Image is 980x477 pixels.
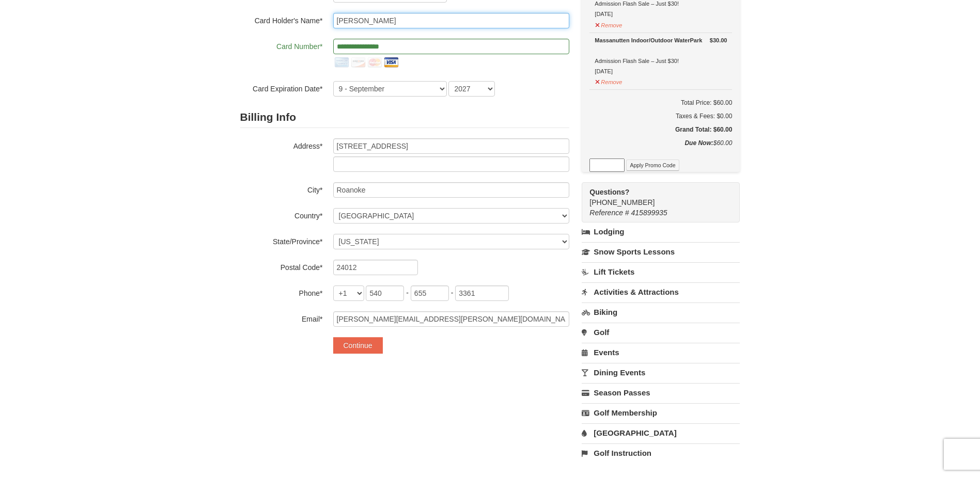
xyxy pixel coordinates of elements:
label: Address* [240,138,323,151]
label: Phone* [240,285,323,298]
input: Billing Info [333,138,569,154]
img: mastercard.png [366,54,383,71]
h2: Billing Info [240,107,569,128]
img: amex.png [333,54,350,71]
label: Card Expiration Date* [240,81,323,94]
input: xxx [366,285,404,301]
input: xxx [411,285,449,301]
button: Remove [595,74,623,87]
strong: $30.00 [710,35,727,45]
label: Postal Code* [240,260,323,273]
img: discover.png [350,54,366,71]
a: Dining Events [582,363,740,382]
input: City [333,182,569,198]
label: City* [240,182,323,195]
a: Snow Sports Lessons [582,242,740,261]
a: Biking [582,303,740,322]
label: Card Number* [240,39,323,52]
img: visa.png [383,54,399,71]
button: Remove [595,18,623,30]
button: Continue [333,337,383,354]
div: Admission Flash Sale – Just $30! [DATE] [595,35,727,76]
span: 415899935 [631,209,667,217]
a: Lift Tickets [582,262,740,281]
strong: Questions? [589,188,629,196]
span: - [451,289,454,297]
a: Lodging [582,222,740,241]
label: Email* [240,311,323,324]
a: [GEOGRAPHIC_DATA] [582,423,740,442]
a: Season Passes [582,383,740,402]
strong: Due Now: [685,139,713,147]
input: Postal Code [333,260,418,275]
input: Card Holder Name [333,13,569,28]
label: Country* [240,208,323,221]
span: - [406,289,409,297]
a: Activities & Attractions [582,282,740,301]
input: Email [333,311,569,327]
span: [PHONE_NUMBER] [589,187,721,206]
label: State/Province* [240,234,323,247]
button: Apply Promo Code [626,160,679,171]
a: Golf Instruction [582,443,740,463]
a: Events [582,343,740,362]
h5: Grand Total: $60.00 [589,124,732,135]
h6: Total Price: $60.00 [589,98,732,108]
label: Card Holder's Name* [240,13,323,26]
div: Taxes & Fees: $0.00 [589,111,732,121]
a: Golf [582,323,740,342]
span: Reference # [589,209,629,217]
input: xxxx [455,285,509,301]
div: $60.00 [589,138,732,158]
div: Massanutten Indoor/Outdoor WaterPark [595,35,727,45]
a: Golf Membership [582,403,740,422]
